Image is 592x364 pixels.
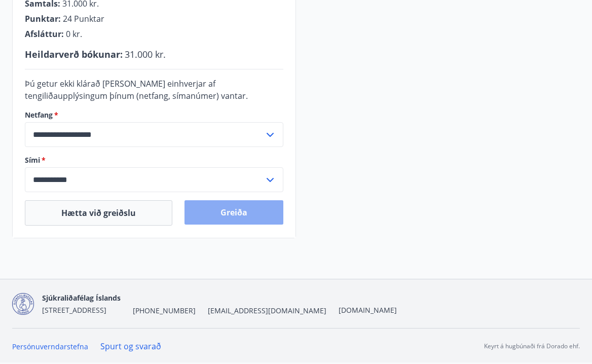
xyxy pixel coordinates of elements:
[25,78,248,101] span: Þú getur ekki klárað [PERSON_NAME] einhverjar af tengiliðaupplýsingum þínum (netfang, símanúmer) ...
[208,306,326,316] span: [EMAIL_ADDRESS][DOMAIN_NAME]
[484,342,580,351] p: Keyrt á hugbúnaði frá Dorado ehf.
[133,306,196,316] span: [PHONE_NUMBER]
[63,13,104,24] span: 24 Punktar
[25,110,283,120] label: Netfang
[66,28,82,40] span: 0 kr.
[25,48,123,60] span: Heildarverð bókunar :
[42,305,106,315] span: [STREET_ADDRESS]
[42,293,121,303] span: Sjúkraliðafélag Íslands
[25,200,172,226] button: Hætta við greiðslu
[25,155,283,165] label: Sími
[125,48,166,60] span: 31.000 kr.
[12,293,34,315] img: d7T4au2pYIU9thVz4WmmUT9xvMNnFvdnscGDOPEg.png
[100,341,161,352] a: Spurt og svarað
[339,305,397,315] a: [DOMAIN_NAME]
[25,13,61,24] span: Punktar :
[184,200,283,225] button: Greiða
[25,28,64,40] span: Afsláttur :
[12,342,88,351] a: Persónuverndarstefna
